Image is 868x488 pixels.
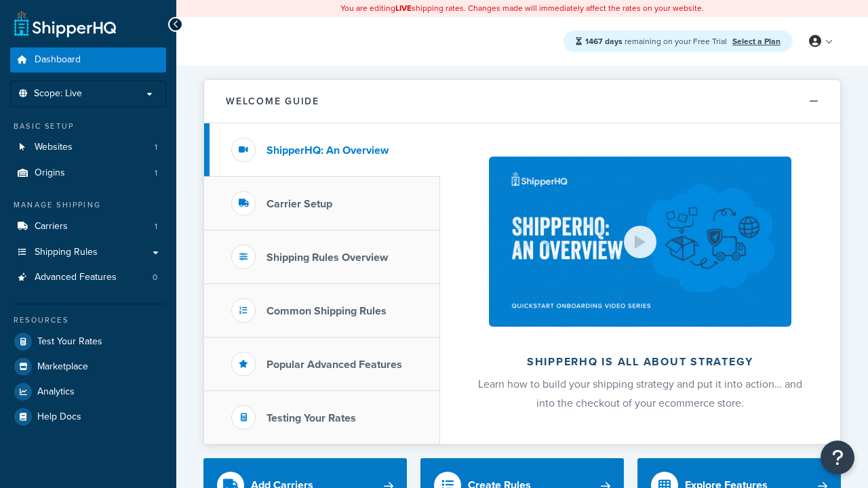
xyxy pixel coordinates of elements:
[35,221,68,232] span: Carriers
[10,354,166,379] a: Marketplace
[267,359,402,371] h3: Popular Advanced Features
[10,47,166,73] a: Dashboard
[489,157,791,327] img: ShipperHQ is all about strategy
[35,142,73,153] span: Websites
[37,336,102,348] span: Test Your Rates
[10,405,166,429] a: Help Docs
[10,135,166,160] a: Websites1
[35,167,65,179] span: Origins
[821,441,854,474] button: Open Resource Center
[395,2,412,14] b: LIVE
[10,161,166,186] li: Origins
[10,214,166,239] li: Carriers
[10,265,166,290] li: Advanced Features
[35,247,98,258] span: Shipping Rules
[153,272,157,283] span: 0
[10,135,166,160] li: Websites
[155,142,157,153] span: 1
[155,167,157,179] span: 1
[267,305,387,317] h3: Common Shipping Rules
[10,121,166,132] div: Basic Setup
[226,96,319,106] h2: Welcome Guide
[10,240,166,265] a: Shipping Rules
[37,386,75,398] span: Analytics
[35,54,81,66] span: Dashboard
[10,265,166,290] a: Advanced Features0
[267,198,332,210] h3: Carrier Setup
[10,380,166,404] a: Analytics
[10,161,166,186] a: Origins1
[267,144,389,157] h3: ShipperHQ: An Overview
[732,35,781,47] a: Select a Plan
[37,411,81,423] span: Help Docs
[10,199,166,211] div: Manage Shipping
[10,329,166,354] a: Test Your Rates
[476,356,804,368] h2: ShipperHQ is all about strategy
[585,35,623,47] strong: 1467 days
[10,214,166,239] a: Carriers1
[267,412,356,424] h3: Testing Your Rates
[204,80,840,123] button: Welcome Guide
[478,376,802,411] span: Learn how to build your shipping strategy and put it into action… and into the checkout of your e...
[155,221,157,232] span: 1
[34,88,82,100] span: Scope: Live
[10,314,166,326] div: Resources
[585,35,729,47] span: remaining on your Free Trial
[37,361,88,373] span: Marketplace
[35,272,117,283] span: Advanced Features
[267,251,388,264] h3: Shipping Rules Overview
